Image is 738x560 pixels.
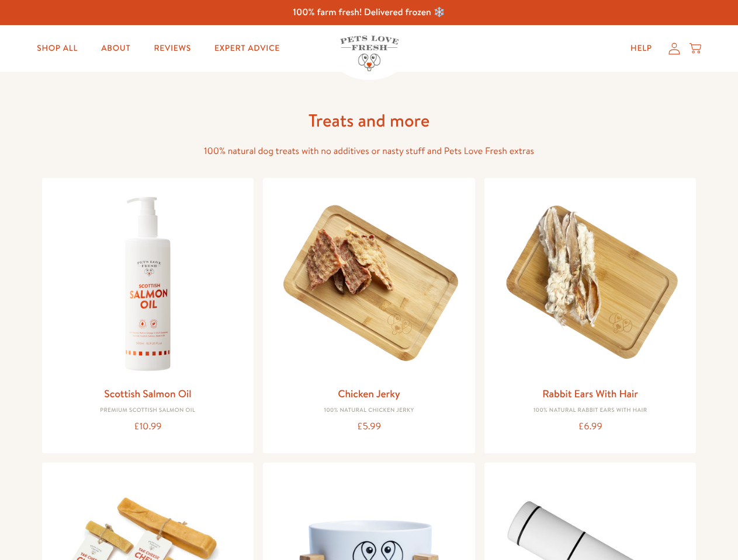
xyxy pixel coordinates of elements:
div: 100% Natural Rabbit Ears with hair [494,407,687,414]
div: Premium Scottish Salmon Oil [51,407,245,414]
a: Chicken Jerky [338,386,400,401]
a: About [92,37,140,60]
div: £6.99 [494,419,687,435]
div: 100% Natural Chicken Jerky [272,407,466,414]
a: Reviews [144,37,200,60]
div: £5.99 [272,419,466,435]
img: Rabbit Ears With Hair [494,187,687,380]
img: Scottish Salmon Oil [51,187,245,380]
img: Chicken Jerky [272,187,466,380]
span: 100% natural dog treats with no additives or nasty stuff and Pets Love Fresh extras [204,145,534,157]
a: Scottish Salmon Oil [104,386,191,401]
a: Expert Advice [205,37,289,60]
h1: Treats and more [182,109,556,132]
a: Rabbit Ears With Hair [542,386,638,401]
div: £10.99 [51,419,245,435]
img: Pets Love Fresh [340,36,399,71]
a: Help [621,37,661,60]
a: Shop All [27,37,87,60]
